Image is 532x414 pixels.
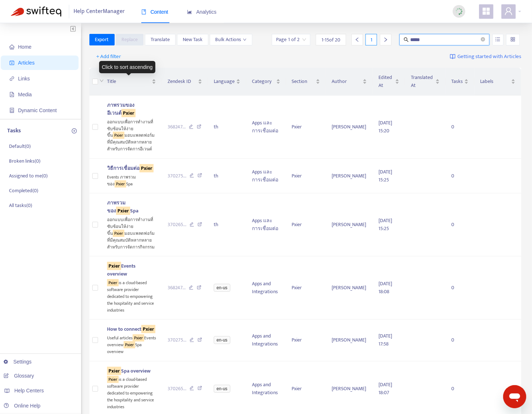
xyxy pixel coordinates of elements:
th: Edited At [373,68,405,96]
span: file-image [9,92,14,97]
p: Tasks [7,127,21,135]
div: is a cloud-based software provider dedicated to empowering the hospitality and service industries [107,278,156,313]
span: Category [252,78,275,85]
span: area-chart [187,9,192,14]
span: down [243,38,247,41]
span: New Task [183,36,203,44]
button: Translate [145,34,176,45]
img: Swifteq [11,6,61,17]
td: [PERSON_NAME] [326,96,373,159]
span: Title [107,78,151,85]
p: Broken links ( 0 ) [9,157,40,165]
span: appstore [482,7,491,16]
a: Online Help [4,403,40,409]
td: 0 [445,159,474,193]
button: unordered-list [492,34,504,45]
span: home [9,44,14,49]
sqkw: Pxier [141,325,155,333]
td: Pxier [286,96,326,159]
span: en-us [214,284,230,292]
th: Translated At [405,68,445,96]
button: + Add filter [91,51,127,62]
sqkw: Pxier [107,376,119,383]
th: Section [286,68,326,96]
td: Apps และการเชื่อมต่อ [246,96,286,159]
div: ออกแบบเพื่อการทำงานที่ซับซ้อนให้ง่ายขึ้น มอบแพลตฟอร์มที่มีคุณสมบัติหลากหลายสำหรับการจัดการกิจกรรม [107,215,156,250]
span: unordered-list [495,37,500,42]
td: Apps and Integrations [246,320,286,361]
span: link [9,76,14,81]
span: close-circle [481,36,485,43]
th: Zendesk ID [162,68,208,96]
td: th [208,159,246,193]
div: is a cloud-based software provider dedicated to empowering the hospitality and service industries [107,375,156,410]
img: sync_loading.0b5143dde30e3a21642e.gif [455,7,464,16]
span: วิธีการเชื่อมต่อ [107,164,154,172]
span: Links [18,76,30,82]
p: Completed ( 0 ) [9,187,38,194]
sqkw: Pxier [115,180,126,188]
p: Assigned to me ( 0 ) [9,172,48,180]
span: Events overview [107,262,136,278]
span: ภาพรวมของ Spa [107,199,138,215]
img: image-link [450,54,456,60]
div: Click to sort ascending [99,61,156,73]
span: [DATE] 15:25 [378,216,392,233]
span: Translated At [411,74,434,89]
sqkw: Pxier [107,262,121,270]
th: Tasks [445,68,474,96]
span: user [504,7,513,16]
a: Settings [4,359,32,365]
td: [PERSON_NAME] [326,320,373,361]
span: Spa overview [107,367,151,375]
span: 370275 ... [168,172,186,180]
span: 368247 ... [168,123,186,131]
span: container [9,108,14,113]
div: Events ภาพรวมของ Spa [107,172,156,187]
td: 0 [445,193,474,256]
td: Pxier [286,256,326,320]
span: left [355,37,360,42]
span: book [141,9,146,14]
div: 1 [365,34,377,45]
td: [PERSON_NAME] [326,256,373,320]
span: Getting started with Articles [457,53,521,61]
sqkw: Pxier [121,109,136,117]
th: Category [246,68,286,96]
td: [PERSON_NAME] [326,159,373,193]
sqkw: Pxier [124,341,135,348]
td: 0 [445,320,474,361]
button: New Task [177,34,208,45]
span: Content [141,9,168,15]
p: Default ( 0 ) [9,142,31,150]
a: Getting started with Articles [450,51,521,62]
p: All tasks ( 0 ) [9,202,32,209]
div: ออกแบบเพื่อการทำงานที่ซับซ้อนให้ง่ายขึ้น มอบแพลตฟอร์มที่มีคุณสมบัติหลากหลายสำหรับการจัดการอีเวนต์ [107,117,156,153]
span: [DATE] 18:08 [378,279,392,296]
th: Language [208,68,246,96]
td: Apps and Integrations [246,256,286,320]
span: [DATE] 18:07 [378,380,392,397]
span: Translate [151,36,170,44]
button: Bulk Actionsdown [210,34,252,45]
a: Glossary [4,373,34,379]
span: Media [18,92,32,97]
span: search [404,37,409,42]
span: Zendesk ID [168,78,196,85]
th: Labels [474,68,521,96]
span: close-circle [481,37,485,41]
td: Pxier [286,320,326,361]
span: Tasks [451,78,463,85]
span: Bulk Actions [216,36,247,44]
span: en-us [214,385,230,393]
td: Pxier [286,159,326,193]
td: th [208,96,246,159]
span: Dynamic Content [18,107,57,113]
span: Articles [18,60,35,66]
span: plus-circle [72,128,77,133]
span: Export [95,36,109,44]
span: [DATE] 15:20 [378,119,392,135]
span: Help Center Manager [74,5,125,18]
sqkw: Pxier [133,334,144,342]
span: 370265 ... [168,385,186,393]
